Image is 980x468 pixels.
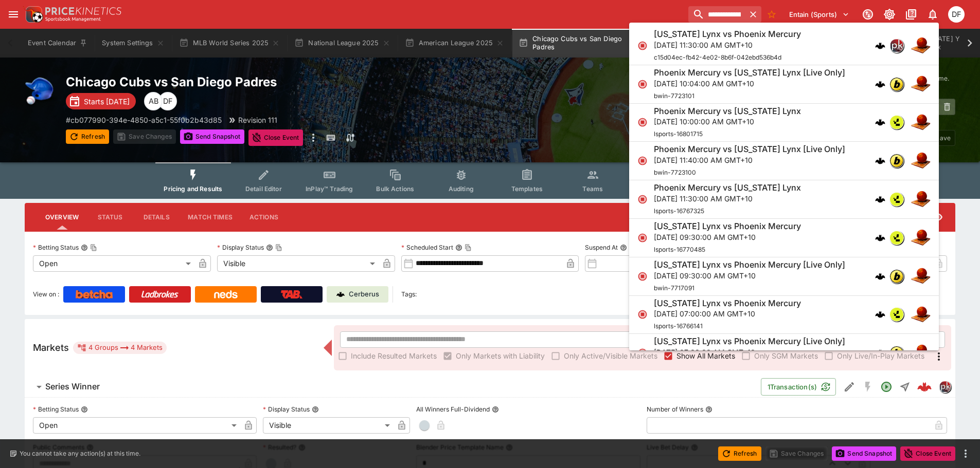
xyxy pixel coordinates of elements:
img: logo-cerberus.svg [875,348,885,358]
svg: More [933,350,945,363]
img: baseball.png [25,74,58,107]
button: Toggle light/dark mode [880,5,899,24]
button: Match Times [180,205,241,230]
div: Open [33,255,194,272]
button: Actions [241,205,287,230]
p: [DATE] 10:00:00 AM GMT+10 [654,116,801,127]
div: cerberus [875,194,885,204]
span: Only SGM Markets [754,350,818,361]
button: David Foster [945,3,968,26]
span: Auditing [449,185,474,193]
div: cerberus [875,156,885,166]
p: Scheduled Start [401,243,453,252]
button: Event Calendar [22,29,94,58]
h6: [US_STATE] Lynx vs Phoenix Mercury [Live Only] [654,336,845,347]
div: cerberus [875,233,885,243]
button: System Settings [96,29,170,58]
p: All Winners Full-Dividend [416,405,490,414]
button: Status [87,205,133,230]
div: bwin [889,77,904,91]
div: bwin [889,346,904,360]
img: basketball.png [910,74,931,95]
input: search [688,6,745,23]
div: bwin [889,154,904,168]
div: cerberus [875,117,885,127]
img: logo-cerberus--red.svg [917,380,932,394]
button: Copy To Clipboard [465,244,472,251]
button: Suspend At [620,244,627,251]
div: Event type filters [155,162,824,199]
div: 4 Groups 4 Markets [77,342,163,354]
div: cerberus [875,79,885,89]
button: Copy To Clipboard [90,244,97,251]
span: lsports-16801715 [654,130,703,138]
span: lsports-16770485 [654,246,705,253]
img: lsports.jpeg [890,116,903,129]
svg: Closed [637,41,648,51]
button: Copy To Clipboard [275,244,282,251]
button: Number of Winners [705,406,712,413]
button: Betting Status [81,406,88,413]
span: Only Active/Visible Markets [564,350,657,361]
button: National League 2025 [288,29,396,58]
div: cerberus [875,41,885,51]
h6: Series Winner [45,381,100,392]
span: Pricing and Results [164,185,222,193]
button: Refresh [66,129,109,144]
h6: [US_STATE] Lynx vs Phoenix Mercury [654,298,801,309]
h6: Phoenix Mercury vs [US_STATE] Lynx [Live Only] [654,144,845,155]
h6: Phoenix Mercury vs [US_STATE] Lynx [654,182,801,193]
span: lsports-16766141 [654,322,703,330]
img: PriceKinetics Logo [23,4,43,25]
button: Send Snapshot [180,129,244,144]
button: Betting StatusCopy To Clipboard [81,244,88,251]
img: bwin.png [890,346,903,360]
button: Close Event [900,446,955,461]
button: Send Snapshot [832,446,896,461]
svg: Closed [637,194,648,204]
button: Close Event [248,129,304,146]
div: lsports [889,115,904,129]
button: SGM Disabled [859,378,877,396]
div: lsports [889,307,904,322]
span: InPlay™ Trading [306,185,353,193]
img: basketball.png [910,304,931,325]
button: more [959,447,972,460]
button: 1Transaction(s) [761,378,836,396]
p: Starts [DATE] [84,96,130,107]
h2: Copy To Clipboard [66,74,511,90]
button: Edit Detail [840,378,859,396]
div: 1e8ba750-c310-4990-b501-31f35c3c462a [917,380,932,394]
div: Visible [263,417,394,434]
span: bwin-7723100 [654,169,696,176]
button: Notifications [923,5,942,24]
img: bwin.png [890,78,903,91]
span: c15d04ec-fb42-4e02-8b6f-042ebd536b4d [654,53,781,61]
button: Chicago Cubs vs San Diego Padres [512,29,661,58]
span: Include Resulted Markets [351,350,437,361]
button: No Bookmarks [763,6,780,23]
svg: Open [880,381,893,393]
p: Display Status [263,405,310,414]
svg: Closed [637,348,648,358]
span: Only Live/In-Play Markets [837,350,924,361]
a: Cerberus [327,286,388,303]
button: American League 2025 [399,29,510,58]
img: Betcha [76,290,113,298]
svg: Closed [637,271,648,282]
svg: Closed [637,156,648,166]
p: You cannot take any action(s) at this time. [20,449,140,458]
span: lsports-16767325 [654,207,704,215]
h6: Phoenix Mercury vs [US_STATE] Lynx [654,106,801,117]
div: Alex Bothe [144,92,163,110]
div: lsports [889,192,904,207]
img: pricekinetics [939,381,951,392]
a: 1e8ba750-c310-4990-b501-31f35c3c462a [914,377,935,397]
img: bwin.png [890,154,903,167]
button: more [307,129,319,146]
div: David Foster [948,6,965,23]
span: bwin-7717091 [654,284,694,292]
div: cerberus [875,271,885,282]
span: Templates [511,185,543,193]
div: pricekinetics [939,381,951,393]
